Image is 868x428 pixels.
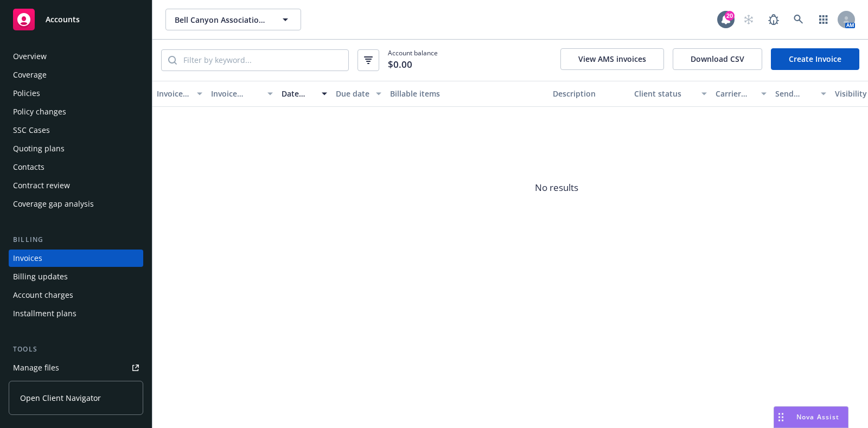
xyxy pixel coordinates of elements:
[152,81,207,107] button: Invoice ID
[9,177,143,194] a: Contract review
[725,11,735,21] div: 20
[771,81,831,107] button: Send result
[13,85,40,102] div: Policies
[46,15,80,24] span: Accounts
[20,392,101,404] span: Open Client Navigator
[211,88,261,99] div: Invoice amount
[775,88,814,99] div: Send result
[553,88,626,99] div: Description
[331,81,386,107] button: Due date
[711,81,771,107] button: Carrier status
[634,88,695,99] div: Client status
[9,103,143,120] a: Policy changes
[13,286,73,304] div: Account charges
[788,9,809,30] a: Search
[9,268,143,285] a: Billing updates
[9,48,143,65] a: Overview
[388,58,412,72] span: $0.00
[9,4,143,35] a: Accounts
[13,66,47,84] div: Coverage
[9,344,143,355] div: Tools
[13,48,47,65] div: Overview
[13,158,44,176] div: Contacts
[813,9,834,30] a: Switch app
[673,48,762,70] button: Download CSV
[796,412,839,421] span: Nova Assist
[165,9,301,30] button: Bell Canyon Association, [GEOGRAPHIC_DATA], [GEOGRAPHIC_DATA]
[175,14,269,25] span: Bell Canyon Association, [GEOGRAPHIC_DATA], [GEOGRAPHIC_DATA]
[716,88,755,99] div: Carrier status
[13,305,76,322] div: Installment plans
[9,122,143,139] a: SSC Cases
[560,48,664,70] button: View AMS invoices
[9,359,143,376] a: Manage files
[738,9,759,30] a: Start snowing
[9,85,143,102] a: Policies
[9,286,143,304] a: Account charges
[13,140,65,157] div: Quoting plans
[277,81,331,107] button: Date issued
[9,305,143,322] a: Installment plans
[388,48,438,72] span: Account balance
[336,88,369,99] div: Due date
[13,103,66,120] div: Policy changes
[548,81,630,107] button: Description
[9,66,143,84] a: Coverage
[386,81,548,107] button: Billable items
[282,88,315,99] div: Date issued
[157,88,190,99] div: Invoice ID
[13,195,94,213] div: Coverage gap analysis
[763,9,784,30] a: Report a Bug
[168,56,177,65] svg: Search
[13,359,59,376] div: Manage files
[390,88,544,99] div: Billable items
[9,195,143,213] a: Coverage gap analysis
[13,250,42,267] div: Invoices
[13,122,50,139] div: SSC Cases
[771,48,859,70] a: Create Invoice
[630,81,711,107] button: Client status
[774,406,848,428] button: Nova Assist
[9,250,143,267] a: Invoices
[13,268,68,285] div: Billing updates
[9,234,143,245] div: Billing
[13,177,70,194] div: Contract review
[177,50,348,71] input: Filter by keyword...
[207,81,277,107] button: Invoice amount
[9,140,143,157] a: Quoting plans
[774,407,788,427] div: Drag to move
[9,158,143,176] a: Contacts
